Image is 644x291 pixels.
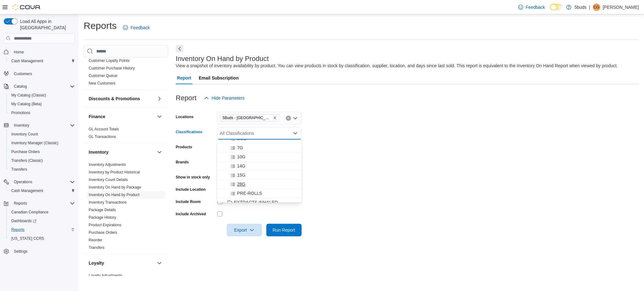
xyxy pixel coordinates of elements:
[9,157,45,164] a: Transfers (Classic)
[223,115,272,121] span: 5Buds - [GEOGRAPHIC_DATA]
[84,19,117,32] h1: Reports
[11,110,31,115] span: Promotions
[89,185,141,190] span: Inventory On Hand by Package
[11,218,36,223] span: Dashboards
[6,165,77,174] button: Transfers
[594,3,599,11] span: CG
[130,25,150,31] span: Feedback
[9,187,75,195] span: Cash Management
[89,177,128,182] span: Inventory Count Details
[11,247,75,255] span: Settings
[11,200,30,207] button: Reports
[11,58,43,63] span: Cash Management
[89,81,115,86] span: New Customers
[9,109,33,117] a: Promotions
[89,215,116,220] a: Package History
[550,4,563,10] input: Dark Mode
[9,57,75,65] span: Cash Management
[156,148,163,156] button: Inventory
[120,21,152,34] a: Feedback
[156,95,163,102] button: Discounts & Promotions
[9,91,75,99] span: My Catalog (Classic)
[89,208,116,212] a: Package Details
[11,188,43,193] span: Cash Management
[6,234,77,243] button: [US_STATE] CCRS
[11,200,75,207] span: Reports
[11,102,42,107] span: My Catalog (Beta)
[9,208,51,216] a: Canadian Compliance
[89,193,139,197] a: Inventory On Hand by Product
[89,134,116,139] span: GL Transactions
[9,226,27,233] a: Reports
[11,140,58,145] span: Inventory Manager (Classic)
[84,272,168,289] div: Loyalty
[234,199,278,206] span: EXTRACTS INHALED
[9,130,75,138] span: Inventory Count
[89,245,104,250] a: Transfers
[9,217,75,225] span: Dashboards
[9,109,75,117] span: Promotions
[89,245,104,250] span: Transfers
[176,145,192,150] label: Products
[293,131,298,136] button: Close list of options
[11,83,75,90] span: Catalog
[11,48,75,56] span: Home
[89,58,130,63] span: Customer Loyalty Points
[14,249,27,254] span: Settings
[237,145,243,151] span: 7G
[202,92,247,104] button: Hide Parameters
[237,163,245,169] span: 14G
[9,226,75,233] span: Reports
[11,248,30,255] a: Settings
[273,227,295,233] span: Run Report
[11,93,46,98] span: My Catalog (Classic)
[89,260,154,266] button: Loyalty
[11,122,75,129] span: Inventory
[89,113,105,120] h3: Finance
[217,198,302,207] button: EXTRACTS INHALED
[6,91,77,100] button: My Catalog (Classic)
[89,170,140,174] a: Inventory by Product Historical
[6,156,77,165] button: Transfers (Classic)
[11,158,43,163] span: Transfers (Classic)
[176,55,269,63] h3: Inventory On Hand by Product
[9,148,75,156] span: Purchase Orders
[89,127,119,131] a: GL Account Totals
[9,157,75,164] span: Transfers (Classic)
[14,123,29,128] span: Inventory
[156,113,163,120] button: Finance
[230,224,258,236] span: Export
[9,57,46,65] a: Cash Management
[11,227,25,232] span: Reports
[6,208,77,217] button: Canadian Compliance
[14,179,32,184] span: Operations
[9,91,49,99] a: My Catalog (Classic)
[89,96,154,102] button: Discounts & Promotions
[11,70,35,78] a: Customers
[6,100,77,108] button: My Catalog (Beta)
[220,114,280,121] span: 5Buds - Weyburn
[9,235,47,242] a: [US_STATE] CCRS
[6,147,77,156] button: Purchase Orders
[13,4,41,10] img: Cova
[9,166,30,173] a: Transfers
[1,69,77,78] button: Customers
[227,224,262,236] button: Export
[89,113,154,120] button: Finance
[89,223,121,227] a: Product Expirations
[89,230,117,235] a: Purchase Orders
[89,200,127,205] a: Inventory Transactions
[89,260,104,266] h3: Loyalty
[9,139,61,147] a: Inventory Manager (Classic)
[6,139,77,147] button: Inventory Manager (Classic)
[6,186,77,195] button: Cash Management
[11,132,38,137] span: Inventory Count
[11,178,35,186] button: Operations
[9,187,46,195] a: Cash Management
[176,187,206,192] label: Include Location
[89,66,135,70] a: Customer Purchase History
